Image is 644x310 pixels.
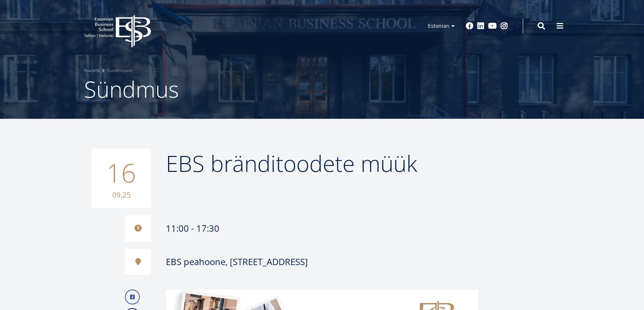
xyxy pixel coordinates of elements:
[466,22,473,30] a: Facebook
[107,67,132,74] a: Sündmused
[166,256,308,267] div: EBS peahoone, [STREET_ADDRESS]
[91,149,151,208] div: 16
[99,189,144,200] small: 09.25
[477,22,484,30] a: Linkedin
[125,290,140,304] a: Facebook
[488,22,497,30] a: Youtube
[84,67,100,74] a: Avaleht
[125,215,478,241] div: 11:00 - 17:30
[166,148,417,179] span: EBS bränditoodete müük
[84,74,560,104] h1: Sündmus
[500,22,508,30] a: Instagram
